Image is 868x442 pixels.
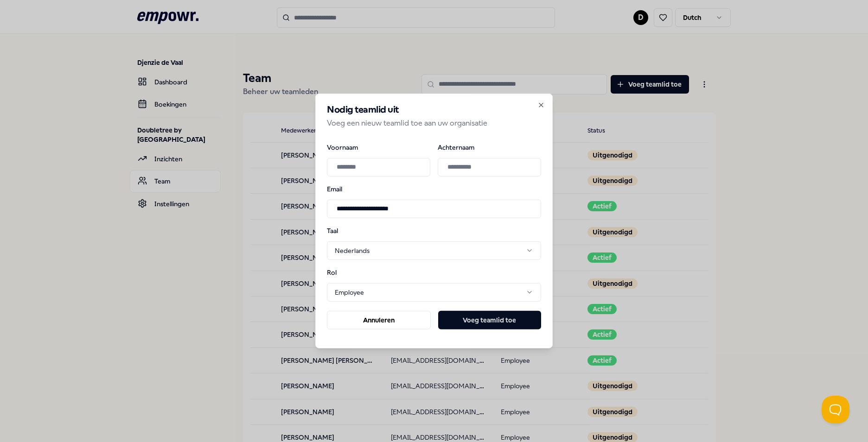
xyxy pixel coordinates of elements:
[438,144,541,150] label: Achternaam
[327,269,375,276] label: Rol
[327,311,431,329] button: Annuleren
[327,144,430,150] label: Voornaam
[327,105,541,114] h2: Nodig teamlid uit
[327,185,541,192] label: Email
[438,311,541,329] button: Voeg teamlid toe
[327,227,375,234] label: Taal
[327,117,541,129] p: Voeg een nieuw teamlid toe aan uw organisatie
